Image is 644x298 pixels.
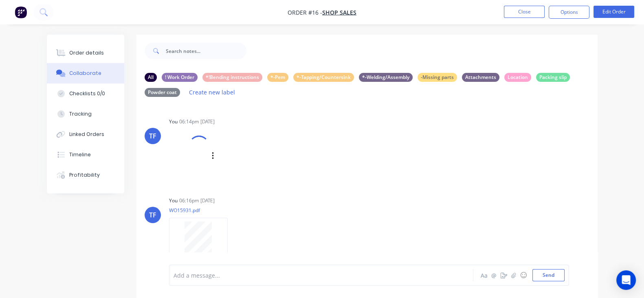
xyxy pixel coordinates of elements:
[69,151,91,158] div: Timeline
[47,83,124,104] button: Checklists 0/0
[479,270,489,280] button: Aa
[179,118,215,125] div: 06:14pm [DATE]
[489,270,499,280] button: @
[47,43,124,63] button: Order details
[549,6,589,19] button: Options
[504,73,531,82] div: Location
[169,207,236,214] p: WO15931.pdf
[359,73,413,82] div: *-Welding/Assembly
[418,73,457,82] div: -Missing parts
[15,6,27,18] img: Factory
[166,43,246,59] input: Search notes...
[162,73,198,82] div: ! Work Order
[69,171,100,179] div: Profitability
[616,270,636,290] div: Open Intercom Messenger
[47,104,124,124] button: Tracking
[593,6,634,18] button: Edit Order
[69,90,105,97] div: Checklists 0/0
[69,49,104,57] div: Order details
[145,73,157,82] div: All
[47,165,124,185] button: Profitability
[519,270,528,280] button: ☺
[169,118,178,125] div: You
[69,110,92,118] div: Tracking
[293,73,354,82] div: *-Tapping/Countersink
[267,73,288,82] div: *-Pem
[179,197,215,204] div: 06:16pm [DATE]
[47,145,124,165] button: Timeline
[69,70,101,77] div: Collaborate
[462,73,499,82] div: Attachments
[149,210,156,220] div: TF
[322,9,356,16] a: shop sales
[504,6,545,18] button: Close
[69,131,104,138] div: Linked Orders
[202,73,262,82] div: *!Bending instructions
[185,87,240,98] button: Create new label
[47,124,124,145] button: Linked Orders
[536,73,570,82] div: Packing slip
[532,269,565,281] button: Send
[149,131,156,141] div: TF
[169,197,178,204] div: You
[288,9,322,16] span: Order #16 -
[47,63,124,83] button: Collaborate
[145,88,180,97] div: Powder coat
